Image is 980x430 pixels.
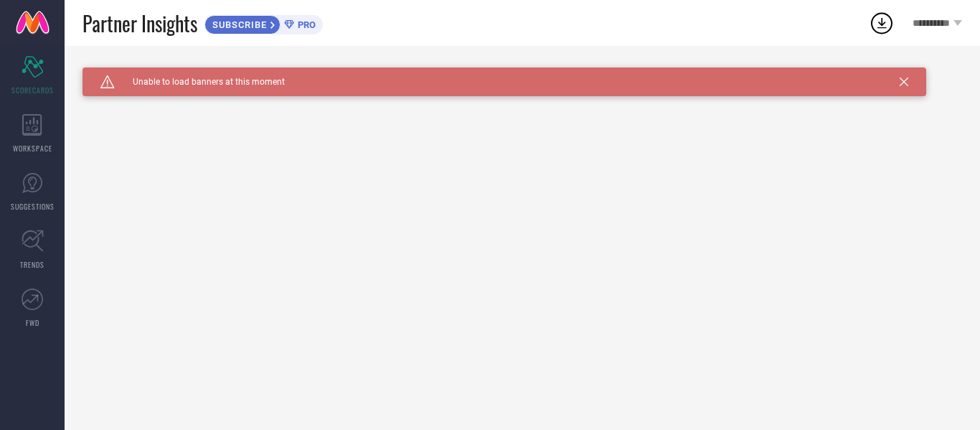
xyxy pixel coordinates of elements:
span: SUGGESTIONS [11,201,55,212]
span: SUBSCRIBE [205,19,270,30]
span: Partner Insights [83,9,197,38]
span: PRO [294,19,316,30]
span: SCORECARDS [11,85,54,95]
span: Unable to load banners at this moment [115,77,285,87]
div: Open download list [869,10,895,36]
a: SUBSCRIBEPRO [204,11,323,34]
div: Unable to load filters at this moment. Please try later. [83,67,962,79]
span: WORKSPACE [13,143,52,154]
span: TRENDS [20,259,44,270]
span: FWD [26,317,39,328]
